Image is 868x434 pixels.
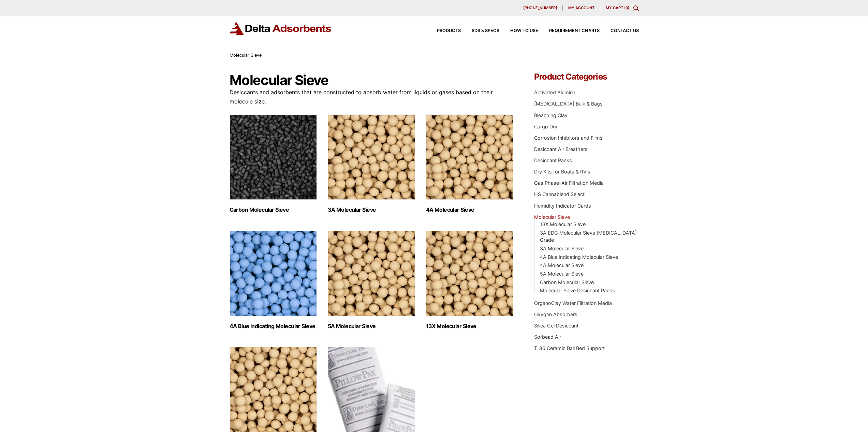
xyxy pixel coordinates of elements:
[426,114,513,213] a: Visit product category 4A Molecular Sieve
[534,345,605,351] a: T-86 Ceramic Ball Bed Support
[534,180,604,186] a: Gas Phase-Air Filtration Media
[230,73,514,88] h1: Molecular Sieve
[230,323,317,330] h2: 4A Blue Indicating Molecular Sieve
[600,29,639,33] a: Contact Us
[534,112,568,118] a: Bleaching Clay
[549,29,600,33] span: Requirement Charts
[328,323,415,330] h2: 5A Molecular Sieve
[534,214,570,220] a: Molecular Sieve
[540,246,584,251] a: 3A Molecular Sieve
[540,230,637,243] a: 3A EDG Molecular Sieve [MEDICAL_DATA] Grade
[540,279,594,285] a: Carbon Molecular Sieve
[534,89,575,95] a: Activated Alumina
[230,114,317,213] a: Visit product category Carbon Molecular Sieve
[534,73,638,81] h4: Product Categories
[523,6,557,10] span: [PHONE_NUMBER]
[534,311,577,317] a: Oxygen Absorbers
[606,5,629,10] a: My Cart (0)
[568,6,594,10] span: My account
[534,334,561,340] a: Sorbead Air
[230,347,317,432] img: 3A EDG Molecular Sieve Ethanol Grade
[534,124,557,129] a: Cargo Dry
[518,5,563,11] a: [PHONE_NUMBER]
[534,135,603,141] a: Corrosion Inhibitors and Films
[534,203,591,209] a: Humidity Indicator Cards
[534,323,578,328] a: Silica Gel Desiccant
[426,207,513,213] h2: 4A Molecular Sieve
[540,221,586,227] a: 13X Molecular Sieve
[472,29,499,33] span: SDS & SPECS
[230,114,317,200] img: Carbon Molecular Sieve
[534,169,590,174] a: Dry Kits for Boats & RV's
[534,300,612,306] a: OrganoClay Water Filtration Media
[328,114,415,200] img: 3A Molecular Sieve
[328,114,415,213] a: Visit product category 3A Molecular Sieve
[610,29,639,33] span: Contact Us
[437,29,461,33] span: Products
[499,29,538,33] a: How to Use
[230,207,317,213] h2: Carbon Molecular Sieve
[461,29,499,33] a: SDS & SPECS
[534,146,588,152] a: Desiccant Air Breathers
[540,254,618,260] a: 4A Blue Indicating Molecular Sieve
[426,231,513,330] a: Visit product category 13X Molecular Sieve
[230,231,317,330] a: Visit product category 4A Blue Indicating Molecular Sieve
[540,271,584,277] a: 5A Molecular Sieve
[230,22,332,35] img: Delta Adsorbents
[510,29,538,33] span: How to Use
[563,5,600,11] a: My account
[328,207,415,213] h2: 3A Molecular Sieve
[633,5,639,11] div: Toggle Modal Content
[230,88,514,106] p: Desiccants and adsorbents that are constructed to absorb water from liquids or gases based on the...
[328,347,415,432] img: Molecular Sieve Desiccant Packs
[426,231,513,316] img: 13X Molecular Sieve
[534,101,603,107] a: [MEDICAL_DATA] Bulk & Bags
[230,231,317,316] img: 4A Blue Indicating Molecular Sieve
[328,231,415,316] img: 5A Molecular Sieve
[426,29,461,33] a: Products
[534,157,572,163] a: Desiccant Packs
[426,114,513,200] img: 4A Molecular Sieve
[534,191,585,197] a: HS Cannablend Select
[426,323,513,330] h2: 13X Molecular Sieve
[230,53,262,58] span: Molecular Sieve
[626,5,628,10] span: 0
[538,29,600,33] a: Requirement Charts
[328,231,415,330] a: Visit product category 5A Molecular Sieve
[540,262,584,268] a: 4A Molecular Sieve
[540,288,615,293] a: Molecular Sieve Desiccant Packs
